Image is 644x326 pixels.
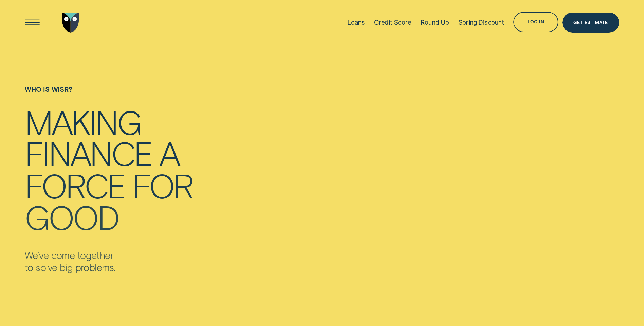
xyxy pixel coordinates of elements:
[25,106,141,138] div: Making
[159,138,179,169] div: a
[25,85,192,106] h1: Who is Wisr?
[62,13,79,33] img: Wisr
[347,19,365,26] div: Loans
[562,13,619,33] a: Get Estimate
[22,13,42,33] button: Open Menu
[25,169,125,201] div: force
[132,169,192,201] div: for
[25,138,152,169] div: finance
[25,202,118,233] div: good
[421,19,449,26] div: Round Up
[25,249,192,273] p: We’ve come together to solve big problems.
[374,19,411,26] div: Credit Score
[513,12,558,32] button: Log in
[459,19,504,26] div: Spring Discount
[25,106,192,231] h4: Making finance a force for good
